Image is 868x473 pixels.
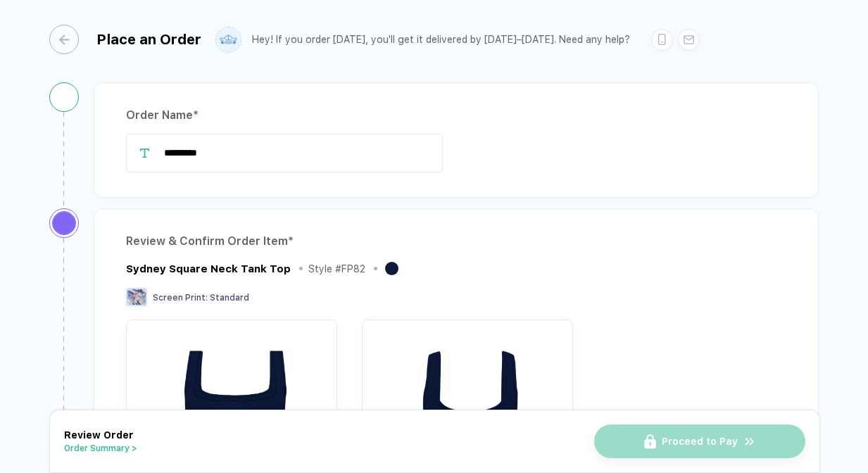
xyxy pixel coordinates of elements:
[64,443,137,453] button: Order Summary >
[216,27,241,52] img: user profile
[96,31,201,48] div: Place an Order
[126,288,147,306] img: Screen Print
[308,263,365,275] div: Style # FP82
[252,34,630,46] div: Hey! If you order [DATE], you'll get it delivered by [DATE]–[DATE]. Need any help?
[126,104,786,127] div: Order Name
[64,429,134,441] span: Review Order
[210,293,249,303] span: Standard
[153,293,208,303] span: Screen Print :
[126,263,291,275] div: Sydney Square Neck Tank Top
[126,230,786,253] div: Review & Confirm Order Item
